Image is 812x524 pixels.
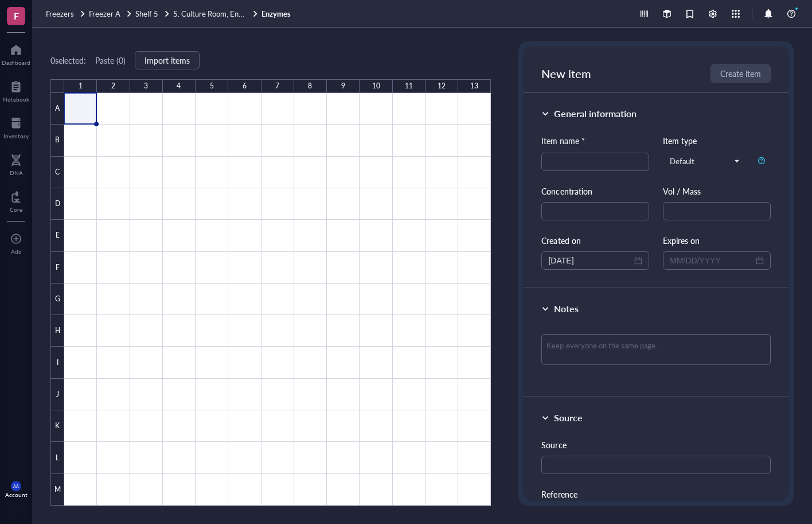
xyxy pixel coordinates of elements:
input: MM/DD/YYYY [548,254,632,267]
div: K [50,410,64,442]
div: 10 [372,79,380,93]
a: Dashboard [2,41,30,66]
div: 2 [111,79,115,93]
div: Notebook [3,96,29,103]
div: Item name [541,134,585,147]
div: Core [10,206,22,213]
button: Paste (0) [95,51,126,69]
a: Shelf 55. Culture Room, Enzymes, Plasmids, Bodipy and DAB [135,9,259,19]
div: J [50,379,64,410]
div: G [50,284,64,315]
div: Expires on [663,234,771,247]
div: 3 [144,79,148,93]
button: Create item [710,64,771,83]
div: 1 [79,79,83,93]
div: Account [5,491,28,498]
div: 7 [275,79,279,93]
div: M [50,474,64,506]
span: New item [541,65,591,81]
div: A [50,93,64,125]
a: DNA [10,151,23,176]
div: Reference [541,488,771,500]
span: F [14,9,19,23]
div: General information [554,107,637,121]
div: 13 [470,79,478,93]
div: D [50,188,64,220]
div: Add [11,248,22,255]
div: L [50,442,64,473]
a: Freezers [46,9,87,19]
a: Core [10,188,22,213]
span: Freezers [46,8,74,19]
div: 5 [210,79,214,93]
a: Enzymes [261,9,293,19]
div: I [50,347,64,378]
span: Freezer A [89,8,120,19]
div: Source [541,438,771,451]
span: Shelf 5 [135,8,158,19]
span: Import items [145,56,190,65]
span: 5. Culture Room, Enzymes, Plasmids, Bodipy and DAB [173,8,349,19]
div: Dashboard [2,59,30,66]
div: F [50,252,64,284]
input: MM/DD/YYYY [670,254,754,267]
div: Notes [554,302,579,316]
div: Concentration [541,185,649,197]
div: 12 [438,79,446,93]
div: 8 [308,79,312,93]
a: Freezer A [89,9,133,19]
div: Vol / Mass [663,185,771,197]
div: 4 [177,79,181,93]
div: Source [554,411,583,425]
div: 6 [243,79,247,93]
div: 11 [405,79,413,93]
div: B [50,125,64,156]
div: 0 selected: [50,54,86,67]
a: Inventory [3,114,29,139]
button: Import items [135,51,200,69]
a: Notebook [3,77,29,103]
div: E [50,220,64,251]
div: DNA [10,169,23,176]
div: H [50,315,64,347]
div: Inventory [3,133,29,139]
span: AA [13,484,19,489]
div: 9 [341,79,345,93]
div: Item type [663,134,771,147]
span: Default [670,156,739,166]
div: Created on [541,234,649,247]
div: C [50,157,64,188]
